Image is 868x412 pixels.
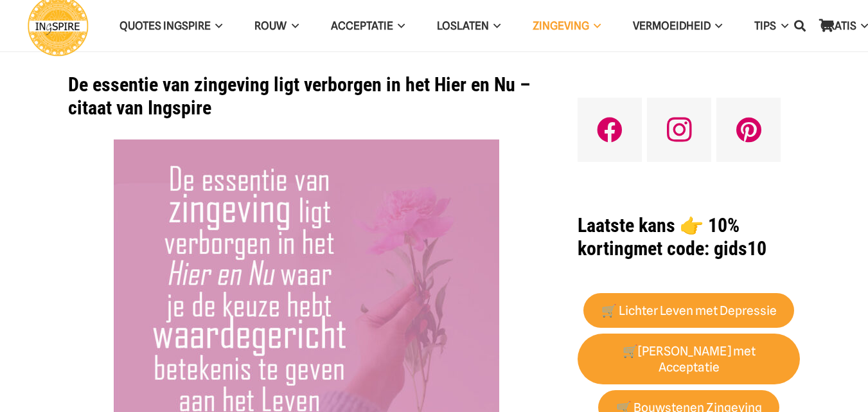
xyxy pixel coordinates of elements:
span: QUOTES INGSPIRE Menu [211,10,222,42]
h1: De essentie van zingeving ligt verborgen in het Hier en Nu – citaat van Ingspire [68,73,545,120]
span: ROUW Menu [287,10,298,42]
span: Loslaten Menu [489,10,500,42]
a: QUOTES INGSPIREQUOTES INGSPIRE Menu [103,10,238,42]
span: TIPS Menu [776,10,788,42]
a: 🛒 Lichter Leven met Depressie [583,293,794,328]
span: VERMOEIDHEID Menu [711,10,722,42]
a: TIPSTIPS Menu [738,10,804,42]
a: AcceptatieAcceptatie Menu [315,10,421,42]
a: Instagram [647,98,711,162]
a: Pinterest [716,98,781,162]
span: TIPS [754,19,776,32]
a: ROUWROUW Menu [238,10,314,42]
strong: 🛒 Lichter Leven met Depressie [601,303,777,318]
a: VERMOEIDHEIDVERMOEIDHEID Menu [617,10,738,42]
span: VERMOEIDHEID [633,19,711,32]
span: Zingeving [533,19,589,32]
span: Acceptatie [331,19,393,32]
span: QUOTES INGSPIRE [120,19,211,32]
a: ZingevingZingeving Menu [517,10,617,42]
a: 🛒[PERSON_NAME] met Acceptatie [578,334,800,385]
span: GRATIS [820,19,856,32]
a: Zoeken [787,10,813,42]
span: Zingeving Menu [589,10,601,42]
strong: 🛒[PERSON_NAME] met Acceptatie [623,344,756,375]
span: Loslaten [437,19,489,32]
a: Facebook [578,98,642,162]
span: Acceptatie Menu [393,10,405,42]
strong: Laatste kans 👉 10% korting [578,214,740,260]
span: ROUW [254,19,287,32]
a: LoslatenLoslaten Menu [421,10,517,42]
h1: met code: gids10 [578,214,800,260]
span: GRATIS Menu [856,10,868,42]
